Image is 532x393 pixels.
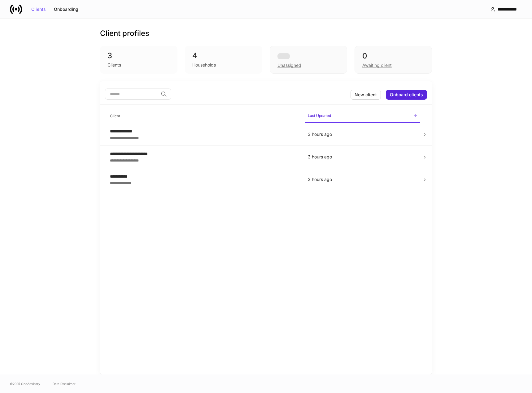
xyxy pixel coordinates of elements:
p: 3 hours ago [308,154,417,160]
div: 0 [362,51,424,61]
a: Data Disclaimer [53,381,76,386]
button: Onboarding [50,4,82,14]
div: New client [355,93,377,97]
h6: Last Updated [308,113,331,119]
div: Onboarding [54,7,78,11]
div: Unassigned [277,62,301,68]
div: Unassigned [270,46,347,74]
div: Clients [107,62,121,68]
span: Last Updated [305,110,420,123]
p: 3 hours ago [308,176,417,183]
span: © 2025 OneAdvisory [10,381,40,386]
div: Clients [31,7,46,11]
h6: Client [110,113,120,119]
span: Client [107,110,300,123]
div: 4 [192,51,255,61]
div: Awaiting client [362,62,392,68]
button: Onboard clients [386,90,427,100]
h3: Client profiles [100,28,149,38]
div: 3 [107,51,170,61]
button: New client [351,90,381,100]
p: 3 hours ago [308,131,417,137]
div: Onboard clients [390,93,423,97]
button: Clients [27,4,50,14]
div: Households [192,62,216,68]
div: 0Awaiting client [355,46,432,74]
